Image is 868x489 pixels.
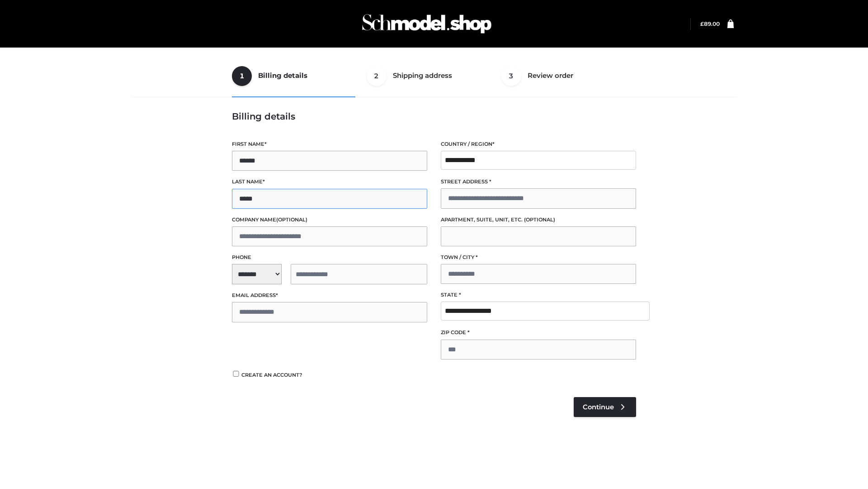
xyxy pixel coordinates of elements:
span: (optional) [276,216,307,223]
a: £89.00 [700,20,720,27]
label: Country / Region [441,140,636,149]
label: State [441,291,636,299]
label: Apartment, suite, unit, etc. [441,216,636,224]
label: ZIP Code [441,328,636,337]
a: Continue [574,397,636,417]
span: (optional) [524,216,555,223]
label: Town / City [441,253,636,262]
label: First name [232,140,427,149]
h3: Billing details [232,111,636,122]
input: Create an account? [232,371,240,377]
span: £ [700,20,704,27]
span: Create an account? [241,372,302,378]
bdi: 89.00 [700,20,720,27]
span: Continue [583,403,614,411]
label: Company name [232,216,427,224]
label: Street address [441,177,636,186]
label: Last name [232,177,427,186]
label: Email address [232,291,427,300]
label: Phone [232,253,427,262]
img: Schmodel Admin 964 [359,6,495,42]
